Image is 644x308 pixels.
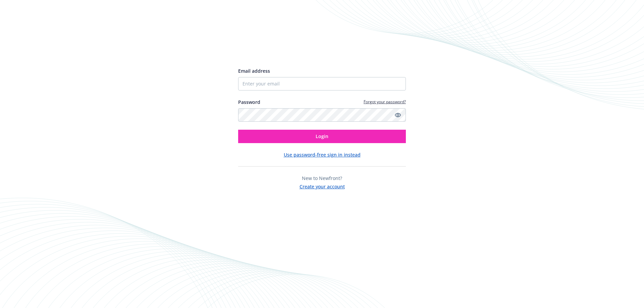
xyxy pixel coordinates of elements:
[238,68,270,74] span: Email address
[238,77,406,90] input: Enter your email
[316,133,328,139] span: Login
[364,99,406,105] a: Forgot your password?
[238,108,406,122] input: Enter your password
[238,43,302,55] img: Newfront logo
[394,111,402,119] a: Show password
[284,151,361,158] button: Use password-free sign in instead
[238,99,260,106] label: Password
[302,175,342,181] span: New to Newfront?
[238,130,406,143] button: Login
[300,182,345,190] button: Create your account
